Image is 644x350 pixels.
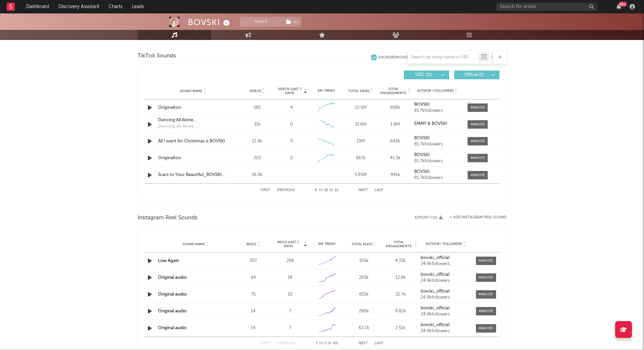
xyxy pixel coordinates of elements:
[414,122,461,126] a: EMMY & BOVSKI
[345,172,376,178] div: 5.85M
[282,17,302,27] span: ( 1 )
[290,138,293,145] div: 0
[345,138,376,145] div: 19M
[384,325,418,332] div: 2.51k
[273,308,307,315] div: 7
[384,258,418,264] div: 4.33k
[421,289,471,294] a: bovski_official
[380,172,411,178] div: 441k
[188,17,231,28] div: BOVSKI
[158,117,228,124] a: Dancing All Alone ([PERSON_NAME] Remix)
[138,214,198,222] span: Instagram Reel Sounds
[277,188,295,192] button: Previous
[417,89,453,93] span: Author / Followers
[348,89,369,93] span: Total Views
[236,274,270,281] div: 44
[426,242,462,246] span: Author / Followers
[415,216,443,220] button: Export CSV
[158,172,228,178] a: Scars to Your Beautiful_BOVSKI RMX
[236,308,270,315] div: 14
[328,342,332,345] span: of
[443,216,506,219] div: + Add Instagram Reel Sound
[347,291,381,298] div: 651k
[375,188,383,192] button: Last
[496,3,597,11] input: Search for artists
[249,89,261,93] span: Videos
[359,188,368,192] button: Next
[414,176,461,180] div: 81.7k followers
[310,242,344,247] div: 6M Trend
[414,142,461,147] div: 81.7k followers
[158,155,228,162] div: Originalton
[421,272,471,277] a: bovski_official
[319,189,323,192] span: to
[384,274,418,281] div: 12.6k
[241,155,273,162] div: 203
[273,274,307,281] div: 18
[619,2,627,7] div: 99 +
[414,159,461,164] div: 81.7k followers
[404,71,449,79] button: UGC(11)
[380,104,411,111] div: 858k
[414,136,430,140] strong: BOVSKI
[273,240,303,248] span: Reels (last 7 days)
[277,342,295,345] button: Previous
[408,73,439,77] span: UGC ( 11 )
[414,136,461,141] a: BOVSKI
[158,275,186,280] a: Original audio
[421,329,471,334] div: 24.9k followers
[273,325,307,332] div: 7
[414,108,461,113] div: 81.7k followers
[308,340,345,348] div: 1 5 66
[290,104,293,111] div: 4
[247,242,256,246] span: Reels
[421,256,471,260] a: bovski_official
[241,104,273,111] div: 581
[158,138,228,145] a: All I want for Christmas is BOVSKI
[414,153,430,157] strong: BOVSKI
[384,291,418,298] div: 32.7k
[384,308,418,315] div: 9.82k
[375,342,383,345] button: Last
[241,172,273,178] div: 16.9k
[380,155,411,162] div: 41.3k
[158,309,186,313] a: Original audio
[261,342,270,345] button: First
[345,155,376,162] div: 567k
[421,278,471,283] div: 24.9k followers
[421,312,471,317] div: 24.9k followers
[449,216,506,219] button: + Add Instagram Reel Sound
[421,262,471,266] div: 24.9k followers
[421,323,449,327] strong: bovski_official
[273,258,307,264] div: 206
[421,295,471,300] div: 24.9k followers
[347,274,381,281] div: 283k
[158,123,228,130] div: Dancing All Alone - [PERSON_NAME] Remix
[347,308,381,315] div: 266k
[282,17,301,27] button: (1)
[421,256,449,260] strong: bovski_official
[384,240,414,248] span: Total Engagements
[319,342,323,345] span: to
[329,189,333,192] span: of
[459,73,489,77] span: Official ( 1 )
[236,325,270,332] div: 14
[414,170,461,174] a: BOVSKI
[236,291,270,298] div: 75
[380,87,407,95] span: Total Engagements
[158,259,179,263] a: Low Again
[414,102,461,107] a: BOVSKI
[454,71,499,79] button: Official(1)
[236,258,270,264] div: 307
[308,186,345,194] div: 6 10 12
[158,104,228,111] div: Originalton
[421,323,471,327] a: bovski_official
[359,342,368,345] button: Next
[158,326,186,330] a: Original audio
[421,289,449,294] strong: bovski_official
[241,138,273,145] div: 12.4k
[180,89,202,93] span: Sound Name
